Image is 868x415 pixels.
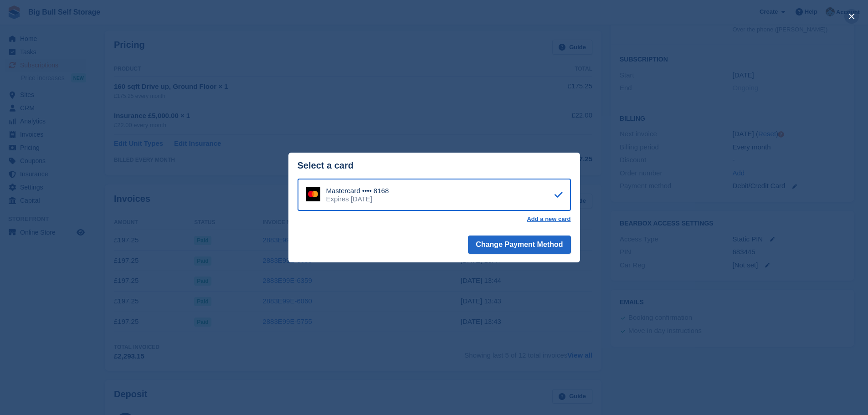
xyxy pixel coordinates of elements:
div: Mastercard •••• 8168 [326,187,389,195]
button: close [844,9,859,24]
button: Change Payment Method [468,236,570,254]
img: Mastercard Logo [306,187,320,201]
div: Expires [DATE] [326,195,389,203]
a: Add a new card [527,215,570,223]
div: Select a card [298,160,571,171]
